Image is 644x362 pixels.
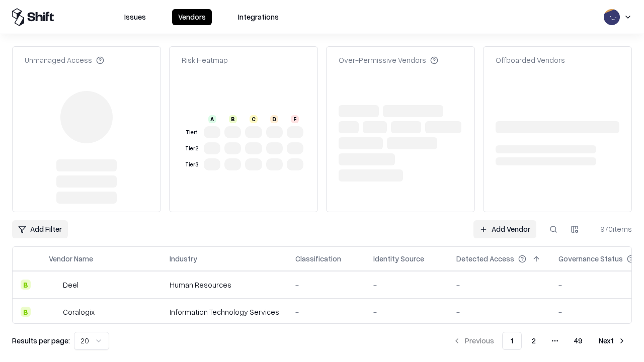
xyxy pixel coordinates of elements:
div: Deel [63,280,78,290]
button: Add Filter [12,220,68,238]
button: 49 [566,332,591,350]
nav: pagination [447,332,632,350]
button: Vendors [172,9,212,25]
button: 1 [502,332,522,350]
div: Human Resources [170,280,279,290]
div: B [229,115,237,123]
div: D [270,115,278,123]
div: A [208,115,216,123]
div: Unmanaged Access [25,55,104,65]
div: Tier 3 [184,160,200,169]
p: Results per page: [12,335,70,346]
div: - [456,307,542,317]
div: - [456,280,542,290]
div: Classification [295,253,341,264]
div: Governance Status [558,253,623,264]
div: B [21,280,31,290]
div: Detected Access [456,253,514,264]
div: F [291,115,299,123]
div: - [373,280,440,290]
div: Identity Source [373,253,424,264]
div: Risk Heatmap [182,55,228,65]
div: 970 items [592,224,632,234]
a: Add Vendor [473,220,536,238]
img: Deel [49,280,59,290]
img: Coralogix [49,307,59,317]
button: Next [593,332,632,350]
div: Tier 1 [184,128,200,137]
div: Tier 2 [184,144,200,153]
div: - [295,307,357,317]
div: C [250,115,258,123]
div: Industry [170,253,197,264]
div: - [373,307,440,317]
div: Coralogix [63,307,95,317]
button: 2 [524,332,544,350]
div: Information Technology Services [170,307,279,317]
div: Offboarded Vendors [496,55,565,65]
div: - [295,280,357,290]
button: Issues [118,9,152,25]
div: B [21,307,31,317]
div: Vendor Name [49,253,93,264]
button: Integrations [232,9,285,25]
div: Over-Permissive Vendors [339,55,438,65]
